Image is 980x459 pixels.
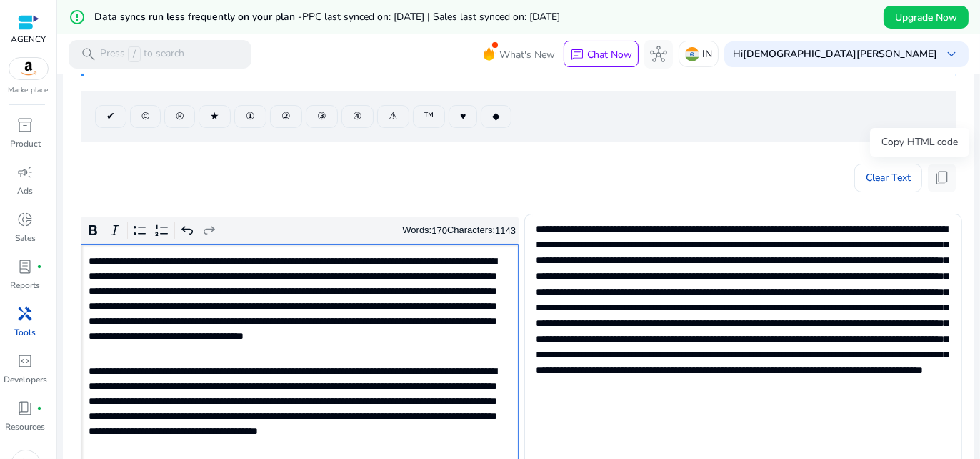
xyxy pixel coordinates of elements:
span: donut_small [17,211,34,228]
span: fiber_manual_record [37,405,43,411]
span: campaign [17,164,34,181]
p: Reports [11,279,41,292]
button: © [130,105,161,128]
p: Chat Now [587,48,632,61]
button: ② [270,105,302,128]
p: Press to search [100,46,184,62]
span: handyman [17,305,34,322]
span: ★ [210,109,219,124]
span: keyboard_arrow_down [943,46,960,63]
button: ★ [199,105,231,128]
span: ③ [317,109,326,124]
span: ♥ [460,109,466,124]
b: [DEMOGRAPHIC_DATA][PERSON_NAME] [743,47,937,61]
button: Clear Text [854,164,922,192]
button: ④ [341,105,374,128]
button: ✔ [95,105,126,128]
button: ③ [306,105,338,128]
button: ♥ [449,105,477,128]
span: © [141,109,149,124]
span: PPC last synced on: [DATE] | Sales last synced on: [DATE] [302,10,560,24]
span: hub [650,46,667,63]
div: Words: Characters: [402,222,516,240]
p: Tools [15,326,36,339]
div: Editor toolbar [81,217,519,245]
p: Resources [6,420,46,433]
button: ® [164,105,195,128]
button: content_copy [928,164,956,192]
span: ⚠ [389,109,398,124]
span: lab_profile [17,258,34,275]
p: Product [10,137,41,150]
button: ⚠ [377,105,409,128]
span: code_blocks [17,352,34,370]
p: Ads [18,184,34,197]
span: Clear Text [866,164,911,192]
span: content_copy [934,169,951,187]
span: fiber_manual_record [37,264,43,270]
span: ◆ [492,109,500,124]
span: ② [281,109,291,124]
span: ™ [424,109,434,124]
span: ④ [353,109,362,124]
button: ™ [413,105,445,128]
label: 1143 [495,225,516,236]
span: What's New [499,42,555,67]
span: search [80,46,97,63]
span: chat [570,48,584,62]
span: inventory_2 [17,117,34,134]
p: Developers [4,373,47,386]
p: Hi [733,49,937,59]
p: IN [702,41,712,66]
h5: Data syncs run less frequently on your plan - [94,11,560,24]
span: ✔ [106,109,115,124]
span: / [128,46,141,62]
div: Copy HTML code [870,128,969,157]
span: book_4 [17,400,34,417]
button: chatChat Now [564,41,639,68]
button: hub [644,40,673,69]
mat-icon: error_outline [69,9,86,26]
span: Upgrade Now [895,10,957,25]
button: Upgrade Now [884,6,969,29]
p: AGENCY [11,33,46,46]
p: Sales [15,232,36,245]
span: ® [176,109,184,124]
img: in.svg [685,47,699,61]
button: ① [234,105,266,128]
span: ① [246,109,255,124]
p: Marketplace [9,85,49,96]
button: ◆ [481,105,511,128]
label: 170 [431,225,447,236]
img: amazon.svg [9,58,48,79]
